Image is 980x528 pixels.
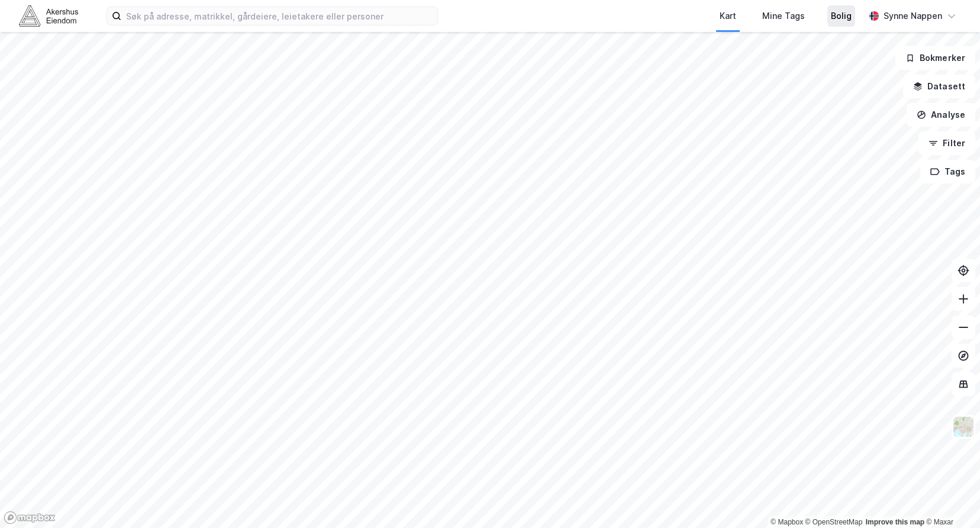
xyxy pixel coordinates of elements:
button: Tags [920,160,975,183]
div: Kontrollprogram for chat [921,471,980,528]
iframe: Chat Widget [921,471,980,528]
input: Søk på adresse, matrikkel, gårdeiere, leietakere eller personer [121,7,437,25]
div: Bolig [831,9,852,23]
a: Mapbox homepage [4,511,56,524]
button: Bokmerker [895,46,975,70]
button: Datasett [903,75,975,98]
div: Synne Nappen [884,9,942,23]
div: Kart [720,9,736,23]
a: Improve this map [866,518,924,526]
button: Filter [918,131,975,155]
a: OpenStreetMap [805,518,863,526]
button: Analyse [907,103,975,127]
a: Mapbox [771,518,803,526]
div: Mine Tags [762,9,805,23]
img: akershus-eiendom-logo.9091f326c980b4bce74ccdd9f866810c.svg [19,5,78,26]
img: Z [952,416,975,438]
